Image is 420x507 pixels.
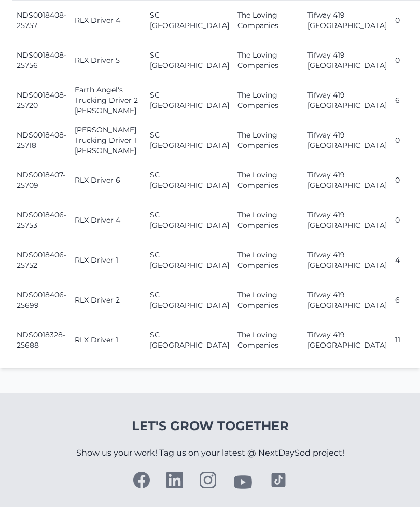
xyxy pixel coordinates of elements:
[71,201,146,241] td: RLX Driver 4
[12,41,71,81] td: NDS0018408-25756
[76,435,344,472] p: Show us your work! Tag us on your latest @ NextDaySod project!
[12,241,71,281] td: NDS0018406-25752
[303,1,391,41] td: Tifway 419 [GEOGRAPHIC_DATA]
[233,121,303,161] td: The Loving Companies
[12,281,71,321] td: NDS0018406-25699
[233,281,303,321] td: The Loving Companies
[12,321,71,361] td: NDS0018328-25688
[12,201,71,241] td: NDS0018406-25753
[71,161,146,201] td: RLX Driver 6
[71,1,146,41] td: RLX Driver 4
[71,121,146,161] td: [PERSON_NAME] Trucking Driver 1 [PERSON_NAME]
[146,1,233,41] td: SC [GEOGRAPHIC_DATA]
[233,201,303,241] td: The Loving Companies
[233,1,303,41] td: The Loving Companies
[146,161,233,201] td: SC [GEOGRAPHIC_DATA]
[303,161,391,201] td: Tifway 419 [GEOGRAPHIC_DATA]
[71,241,146,281] td: RLX Driver 1
[303,81,391,121] td: Tifway 419 [GEOGRAPHIC_DATA]
[71,81,146,121] td: Earth Angel's Trucking Driver 2 [PERSON_NAME]
[303,41,391,81] td: Tifway 419 [GEOGRAPHIC_DATA]
[71,321,146,361] td: RLX Driver 1
[12,81,71,121] td: NDS0018408-25720
[12,121,71,161] td: NDS0018408-25718
[12,1,71,41] td: NDS0018408-25757
[146,41,233,81] td: SC [GEOGRAPHIC_DATA]
[233,81,303,121] td: The Loving Companies
[146,241,233,281] td: SC [GEOGRAPHIC_DATA]
[303,281,391,321] td: Tifway 419 [GEOGRAPHIC_DATA]
[146,321,233,361] td: SC [GEOGRAPHIC_DATA]
[146,81,233,121] td: SC [GEOGRAPHIC_DATA]
[71,281,146,321] td: RLX Driver 2
[233,41,303,81] td: The Loving Companies
[71,41,146,81] td: RLX Driver 5
[233,321,303,361] td: The Loving Companies
[303,201,391,241] td: Tifway 419 [GEOGRAPHIC_DATA]
[146,201,233,241] td: SC [GEOGRAPHIC_DATA]
[146,281,233,321] td: SC [GEOGRAPHIC_DATA]
[146,121,233,161] td: SC [GEOGRAPHIC_DATA]
[233,241,303,281] td: The Loving Companies
[303,241,391,281] td: Tifway 419 [GEOGRAPHIC_DATA]
[76,418,344,435] h4: Let's Grow Together
[303,321,391,361] td: Tifway 419 [GEOGRAPHIC_DATA]
[233,161,303,201] td: The Loving Companies
[12,161,71,201] td: NDS0018407-25709
[303,121,391,161] td: Tifway 419 [GEOGRAPHIC_DATA]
